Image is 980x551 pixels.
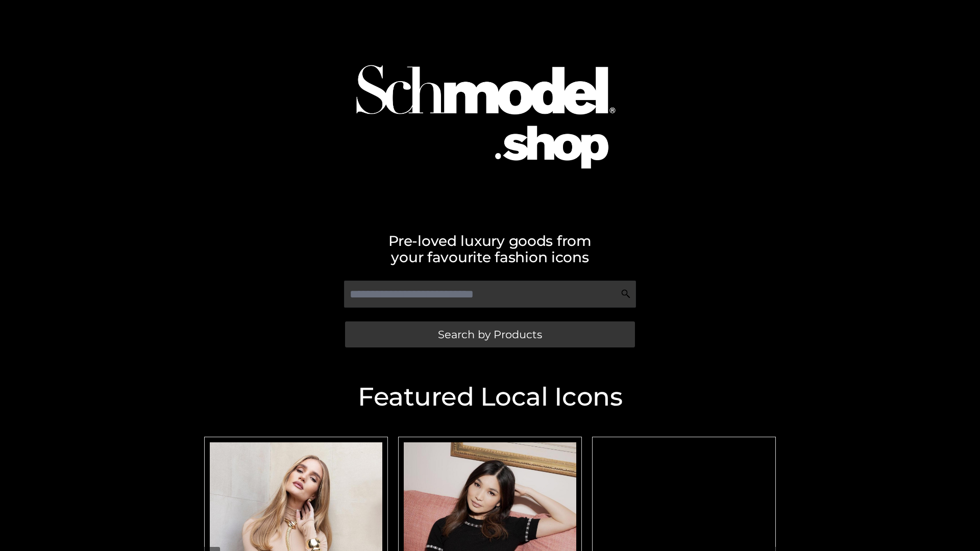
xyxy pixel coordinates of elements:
[621,289,631,299] img: Search Icon
[199,233,781,265] h2: Pre-loved luxury goods from your favourite fashion icons
[438,329,542,340] span: Search by Products
[345,321,635,347] a: Search by Products
[199,384,781,410] h2: Featured Local Icons​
